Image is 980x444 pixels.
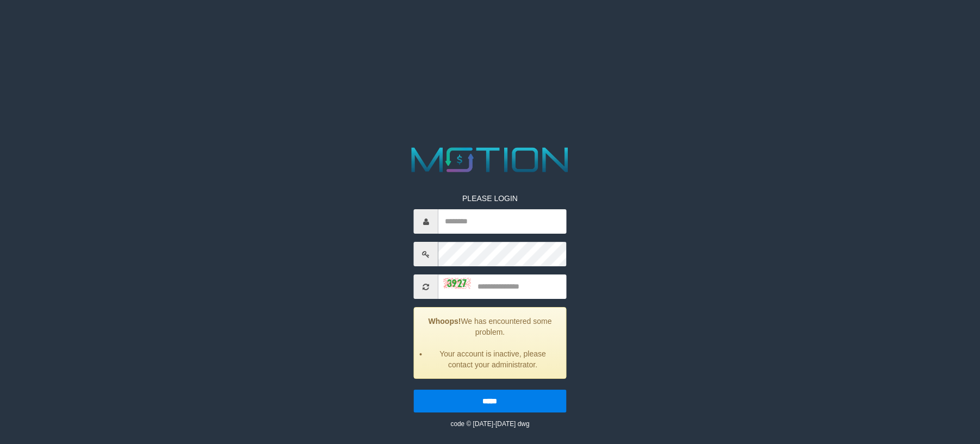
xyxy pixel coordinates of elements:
li: Your account is inactive, please contact your administrator. [428,348,557,370]
div: We has encountered some problem. [414,307,566,379]
small: code © [DATE]-[DATE] dwg [450,420,529,428]
img: captcha [444,278,471,289]
strong: Whoops! [429,317,461,326]
p: PLEASE LOGIN [414,193,566,204]
img: MOTION_logo.png [404,143,575,177]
